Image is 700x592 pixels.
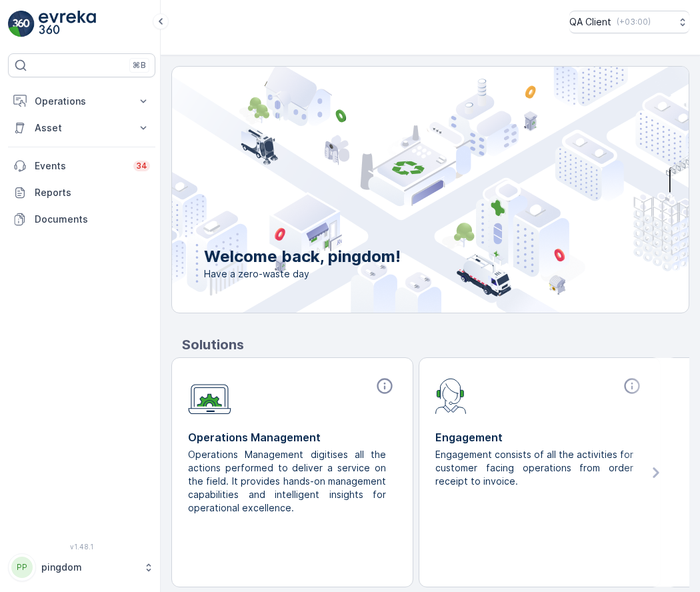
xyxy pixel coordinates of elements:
p: QA Client [569,15,611,29]
a: Documents [8,206,155,233]
p: ⌘B [133,60,146,71]
p: Events [35,159,125,173]
span: v 1.48.1 [8,543,155,551]
img: logo_light-DOdMpM7g.png [39,11,96,37]
img: logo [8,11,35,37]
p: Engagement [435,429,644,445]
button: Operations [8,88,155,115]
p: Engagement consists of all the activities for customer facing operations from order receipt to in... [435,448,633,488]
p: Operations Management [188,429,397,445]
p: Documents [35,213,150,226]
p: ( +03:00 ) [617,17,651,27]
div: PP [11,557,33,578]
a: Events34 [8,153,155,179]
button: Asset [8,115,155,141]
button: QA Client(+03:00) [569,11,689,33]
p: Operations Management digitises all the actions performed to deliver a service on the field. It p... [188,448,386,515]
p: Asset [35,121,129,135]
p: 34 [136,161,147,171]
p: Welcome back, pingdom! [204,246,401,267]
img: city illustration [112,67,689,313]
span: Have a zero-waste day [204,267,401,281]
img: module-icon [435,377,467,414]
img: module-icon [188,377,231,415]
button: PPpingdom [8,553,155,581]
p: Reports [35,186,150,199]
p: Operations [35,95,129,108]
p: pingdom [41,561,137,574]
p: Solutions [182,335,689,355]
a: Reports [8,179,155,206]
